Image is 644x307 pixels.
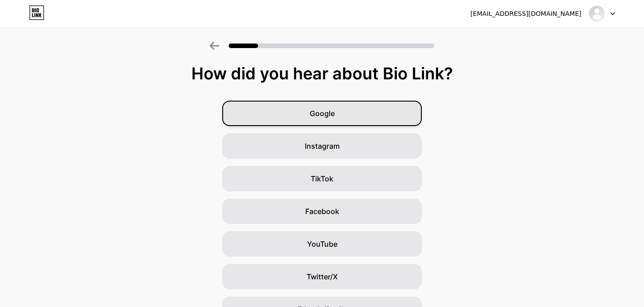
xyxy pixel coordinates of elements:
[588,5,605,22] img: dkuakademi
[470,9,581,19] div: [EMAIL_ADDRESS][DOMAIN_NAME]
[307,239,337,249] span: YouTube
[307,271,338,282] span: Twitter/X
[305,141,340,151] span: Instagram
[311,173,333,184] span: TikTok
[305,206,339,217] span: Facebook
[5,64,639,83] div: How did you hear about Bio Link?
[310,108,335,119] span: Google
